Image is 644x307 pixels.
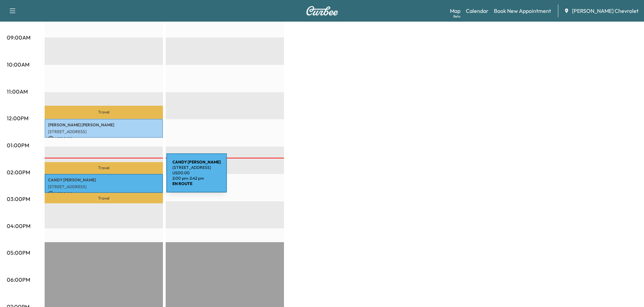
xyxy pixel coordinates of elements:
[48,122,160,128] p: [PERSON_NAME] [PERSON_NAME]
[7,195,30,203] p: 03:00PM
[45,193,163,203] p: Travel
[572,7,639,15] span: [PERSON_NAME] Chevrolet
[45,162,163,174] p: Travel
[7,114,28,122] p: 12:00PM
[494,7,551,15] a: Book New Appointment
[7,60,29,69] p: 10:00AM
[7,33,30,42] p: 09:00AM
[48,191,160,197] p: USD 0.00
[450,7,460,15] a: MapBeta
[48,177,160,183] p: CANDY [PERSON_NAME]
[7,276,30,284] p: 06:00PM
[48,129,160,134] p: [STREET_ADDRESS]
[7,222,30,230] p: 04:00PM
[453,14,460,19] div: Beta
[48,184,160,189] p: [STREET_ADDRESS]
[7,249,30,257] p: 05:00PM
[45,106,163,119] p: Travel
[7,141,29,149] p: 01:00PM
[7,168,30,176] p: 02:00PM
[7,87,28,96] p: 11:00AM
[48,136,160,142] p: USD 0.00
[306,6,338,16] img: Curbee Logo
[466,7,488,15] a: Calendar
